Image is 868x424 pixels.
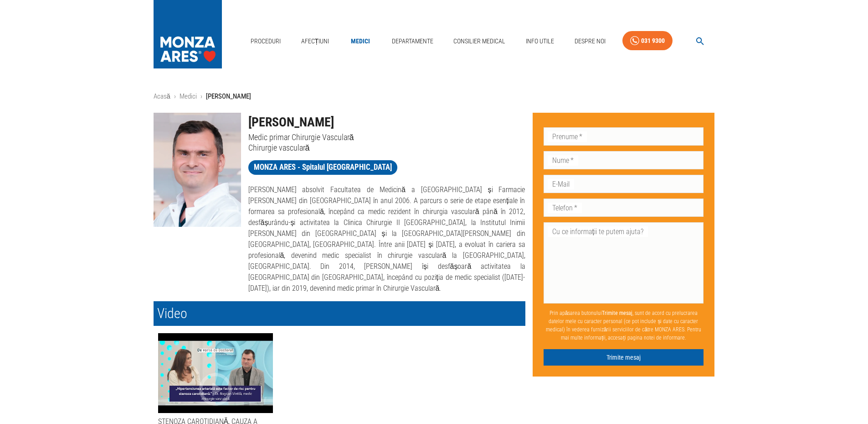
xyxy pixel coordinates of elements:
a: Medici [180,92,197,100]
p: Prin apăsarea butonului , sunt de acord cu prelucrarea datelor mele cu caracter personal (ce pot ... [544,305,704,345]
div: STENOZA CAROTIDIANĂ, CAUZA A DOAR 20% DIN TOTALUL AVC-URILOR - dr Bogdan Vintila [158,333,273,413]
div: 031 9300 [641,35,665,47]
a: Afecțiuni [298,32,333,51]
h1: [PERSON_NAME] [248,113,525,132]
a: MONZA ARES - Spitalul [GEOGRAPHIC_DATA] [248,160,397,175]
p: Medic primar Chirurgie Vasculară [248,132,525,142]
a: Despre Noi [571,32,609,51]
p: Chirurgie vasculară [248,142,525,153]
a: 031 9300 [622,31,673,51]
a: Consilier Medical [450,32,509,51]
a: Departamente [388,32,437,51]
li: › [200,91,202,102]
li: › [174,91,176,102]
b: Trimite mesaj [602,310,632,316]
button: Trimite mesaj [544,349,704,366]
nav: breadcrumb [154,91,715,102]
a: Medici [346,32,375,51]
span: MONZA ARES - Spitalul [GEOGRAPHIC_DATA] [248,162,397,173]
a: Info Utile [522,32,558,51]
h2: Video [154,301,525,326]
p: [PERSON_NAME] absolvit Facultatea de Medicină a [GEOGRAPHIC_DATA] și Farmacie [PERSON_NAME] din [... [248,184,525,294]
a: Acasă [154,92,170,100]
img: Dr. Bogdan Vintilă [154,113,241,227]
a: Proceduri [247,32,284,51]
p: [PERSON_NAME] [206,91,251,102]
